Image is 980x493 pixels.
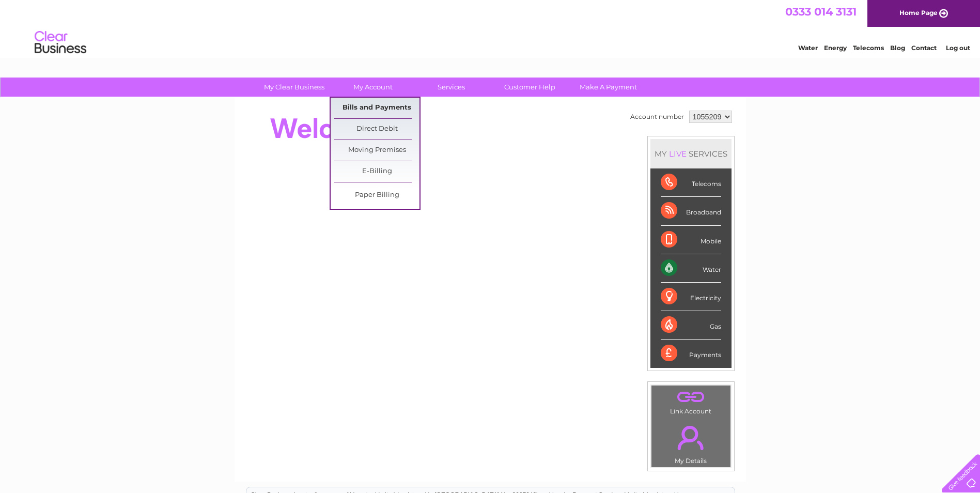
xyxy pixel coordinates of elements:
[651,385,731,418] td: Link Account
[334,98,419,118] a: Bills and Payments
[661,254,721,283] div: Water
[911,44,937,52] a: Contact
[661,197,721,225] div: Broadband
[661,311,721,340] div: Gas
[246,6,735,50] div: Clear Business is a trading name of Verastar Limited (registered in [GEOGRAPHIC_DATA] No. 3667643...
[654,388,728,406] a: .
[651,417,731,468] td: My Details
[334,140,419,161] a: Moving Premises
[334,161,419,182] a: E-Billing
[334,119,419,140] a: Direct Debit
[661,226,721,254] div: Mobile
[34,27,87,58] img: logo.png
[661,340,721,367] div: Payments
[487,78,572,97] a: Customer Help
[798,44,818,52] a: Water
[661,168,721,197] div: Telecoms
[334,185,419,206] a: Paper Billing
[946,44,970,52] a: Log out
[853,44,884,52] a: Telecoms
[409,78,494,97] a: Services
[330,78,415,97] a: My Account
[667,149,689,159] div: LIVE
[252,78,337,97] a: My Clear Business
[661,283,721,311] div: Electricity
[628,108,687,126] td: Account number
[785,5,857,18] a: 0333 014 3131
[890,44,905,52] a: Blog
[566,78,651,97] a: Make A Payment
[654,420,728,456] a: .
[824,44,847,52] a: Energy
[650,139,732,168] div: MY SERVICES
